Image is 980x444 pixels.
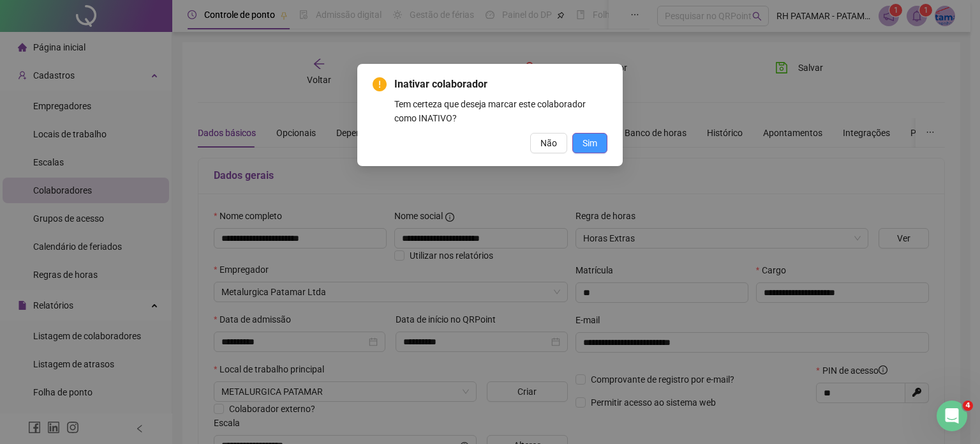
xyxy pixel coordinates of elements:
div: Tem certeza que deseja marcar este colaborador como INATIVO? [394,97,607,125]
button: Sim [572,133,607,153]
span: Não [540,136,557,150]
iframe: Intercom live chat [937,401,967,431]
span: exclamation-circle [373,77,387,91]
span: Sim [583,136,597,150]
span: 4 [963,401,973,411]
span: Inativar colaborador [394,77,607,92]
button: Não [530,133,567,153]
